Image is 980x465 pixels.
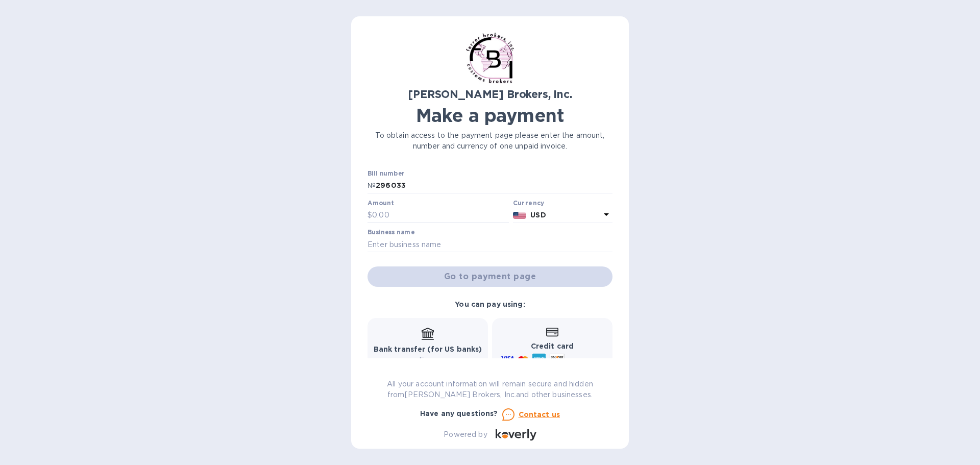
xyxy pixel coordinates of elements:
[372,208,509,223] input: 0.00
[374,355,482,365] p: Free
[408,88,572,101] b: [PERSON_NAME] Brokers, Inc.
[367,105,612,126] h1: Make a payment
[367,230,414,236] label: Business name
[519,410,560,419] u: Contact us
[531,342,574,350] b: Credit card
[376,178,612,193] input: Enter bill number
[367,200,394,206] label: Amount
[367,237,612,252] input: Enter business name
[513,199,545,207] b: Currency
[367,180,376,191] p: №
[367,130,612,152] p: To obtain access to the payment page please enter the amount, number and currency of one unpaid i...
[444,429,487,440] p: Powered by
[374,345,482,353] b: Bank transfer (for US banks)
[420,409,498,418] b: Have any questions?
[367,171,404,177] label: Bill number
[455,300,525,308] b: You can pay using:
[367,210,372,221] p: $
[367,379,612,400] p: All your account information will remain secure and hidden from [PERSON_NAME] Brokers, Inc. and o...
[513,212,527,219] img: USD
[530,211,546,219] b: USD
[569,356,606,364] span: and more...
